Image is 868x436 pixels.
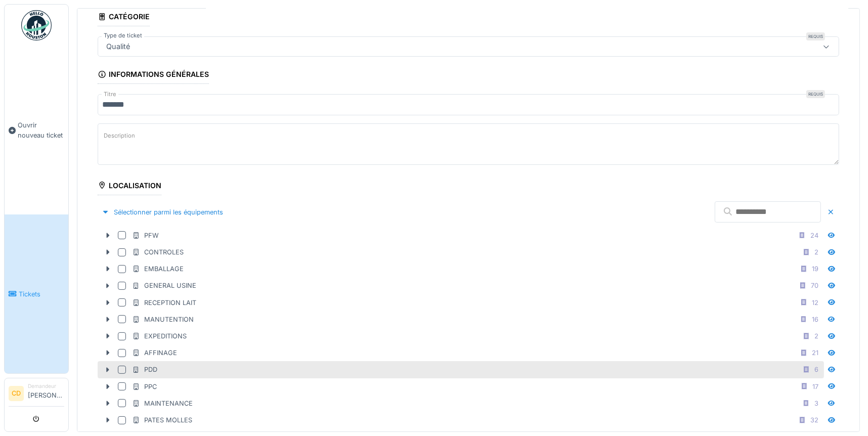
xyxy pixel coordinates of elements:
[5,46,68,214] a: Ouvrir nouveau ticket
[98,205,227,219] div: Sélectionner parmi les équipements
[812,348,818,358] div: 21
[102,90,118,99] label: Titre
[814,365,818,374] div: 6
[811,281,818,290] div: 70
[132,365,157,374] div: PDD
[132,382,157,391] div: PPC
[18,120,64,140] span: Ouvrir nouveau ticket
[28,382,64,404] li: [PERSON_NAME]
[102,129,137,142] label: Description
[812,264,818,274] div: 19
[102,41,134,52] div: Qualité
[132,247,184,257] div: CONTROLES
[132,415,192,425] div: PATES MOLLES
[98,178,161,195] div: Localisation
[812,382,818,391] div: 17
[810,415,818,425] div: 32
[98,9,150,26] div: Catégorie
[21,10,52,40] img: Badge_color-CXgf-gQk.svg
[806,32,825,40] div: Requis
[810,231,818,240] div: 24
[132,298,196,308] div: RECEPTION LAIT
[9,386,24,401] li: CD
[102,31,144,40] label: Type de ticket
[19,289,64,299] span: Tickets
[814,399,818,408] div: 3
[812,298,818,308] div: 12
[28,382,64,390] div: Demandeur
[132,315,194,324] div: MANUTENTION
[806,90,825,98] div: Requis
[132,331,187,341] div: EXPEDITIONS
[132,281,196,290] div: GENERAL USINE
[98,67,209,84] div: Informations générales
[814,247,818,257] div: 2
[132,399,193,408] div: MAINTENANCE
[132,231,159,240] div: PFW
[9,382,64,407] a: CD Demandeur[PERSON_NAME]
[132,348,177,358] div: AFFINAGE
[5,214,68,373] a: Tickets
[132,264,184,274] div: EMBALLAGE
[814,331,818,341] div: 2
[812,315,818,324] div: 16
